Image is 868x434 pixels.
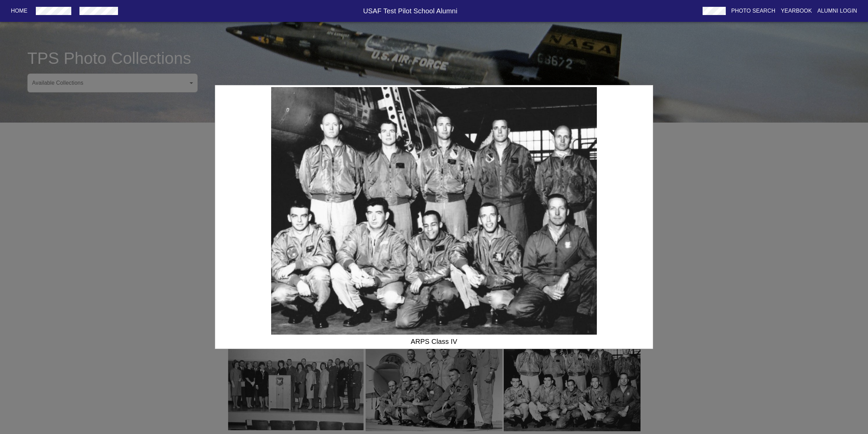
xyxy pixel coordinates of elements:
[729,5,778,17] button: Photo Search
[815,5,860,17] button: Alumni Login
[217,336,651,347] h6: ARPS Class IV
[818,7,857,15] p: Alumni Login
[781,7,812,15] p: Yearbook
[11,7,28,15] p: Home
[778,5,814,17] button: Yearbook
[121,5,700,16] h6: USAF Test Pilot School Alumni
[731,7,776,15] p: Photo Search
[271,87,597,335] img: ARPS Class IV
[8,5,30,17] button: Home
